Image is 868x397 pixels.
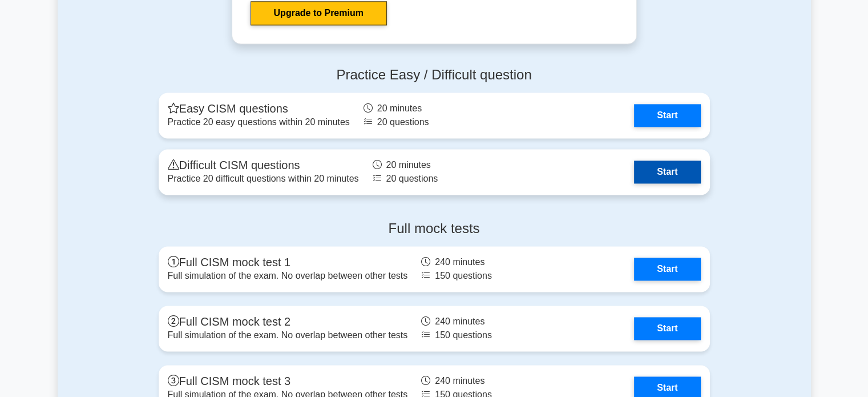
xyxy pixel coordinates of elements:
a: Start [634,104,700,127]
h4: Practice Easy / Difficult question [159,67,710,83]
a: Start [634,258,700,280]
a: Start [634,317,700,340]
a: Upgrade to Premium [251,1,387,25]
h4: Full mock tests [159,220,710,237]
a: Start [634,161,700,183]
